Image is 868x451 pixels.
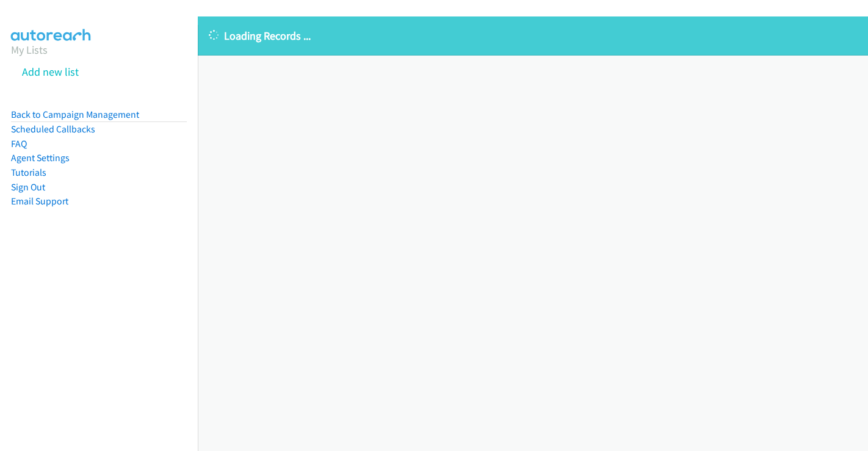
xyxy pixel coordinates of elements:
[765,398,859,442] iframe: Checklist
[22,65,79,79] a: Add new list
[209,27,857,44] p: Loading Records ...
[11,181,45,193] a: Sign Out
[11,195,68,207] a: Email Support
[11,43,48,57] a: My Lists
[11,138,27,150] a: FAQ
[11,152,70,164] a: Agent Settings
[11,109,139,120] a: Back to Campaign Management
[11,123,95,135] a: Scheduled Callbacks
[11,167,46,178] a: Tutorials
